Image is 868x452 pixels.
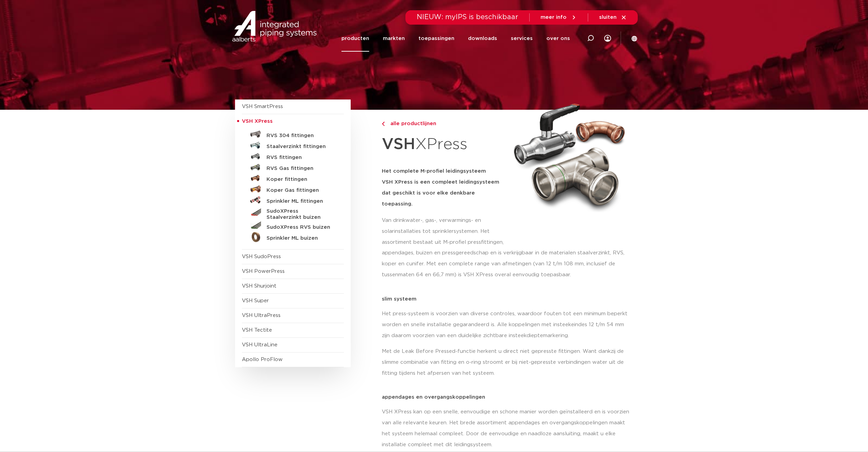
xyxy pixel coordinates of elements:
p: slim systeem [382,296,633,302]
a: toepassingen [418,25,454,52]
a: VSH SmartPress [242,104,283,109]
span: NIEUW: myIPS is beschikbaar [417,14,518,21]
h5: SudoXPress Staalverzinkt buizen [267,208,334,221]
a: VSH Super [242,298,269,303]
a: Koper fittingen [242,173,344,184]
a: Apollo ProFlow [242,357,283,362]
a: VSH PowerPress [242,269,285,274]
span: VSH XPress [242,119,273,124]
p: appendages, buizen en pressgereedschap en is verkrijgbaar in de materialen staalverzinkt, RVS, ko... [382,248,633,280]
strong: VSH [382,136,415,152]
a: RVS Gas fittingen [242,162,344,173]
h5: Het complete M-profiel leidingsysteem VSH XPress is een compleet leidingsysteem dat geschikt is v... [382,166,506,210]
h5: SudoXPress RVS buizen [267,224,334,230]
p: Het press-systeem is voorzien van diverse controles, waardoor fouten tot een minimum beperkt word... [382,308,633,341]
h5: Koper fittingen [267,176,334,183]
a: downloads [468,25,497,52]
a: sluiten [599,14,627,21]
p: VSH XPress kan op een snelle, eenvoudige en schone manier worden geïnstalleerd en is voorzien van... [382,407,633,450]
a: alle productlijnen [382,120,506,128]
a: Koper Gas fittingen [242,184,344,195]
img: chevron-right.svg [382,122,385,126]
a: meer info [541,14,577,21]
a: VSH Shurjoint [242,283,276,289]
h5: Sprinkler ML buizen [267,235,334,241]
span: alle productlijnen [386,121,436,126]
a: markten [383,25,405,52]
a: Sprinkler ML fittingen [242,195,344,205]
p: Met de Leak Before Pressed-functie herkent u direct niet gepresste fittingen. Want dankzij de sli... [382,346,633,379]
a: RVS 304 fittingen [242,129,344,140]
span: meer info [541,15,567,20]
a: VSH SudoPress [242,254,281,259]
a: VSH UltraPress [242,313,281,318]
a: producten [341,25,369,52]
h5: Sprinkler ML fittingen [267,198,334,204]
p: appendages en overgangskoppelingen [382,395,633,400]
a: SudoXPress RVS buizen [242,221,344,231]
a: services [511,25,533,52]
h5: Koper Gas fittingen [267,187,334,194]
a: RVS fittingen [242,151,344,162]
a: over ons [546,25,570,52]
a: Staalverzinkt fittingen [242,140,344,151]
a: Sprinkler ML buizen [242,231,344,242]
a: SudoXPress Staalverzinkt buizen [242,205,344,221]
a: VSH UltraLine [242,342,277,347]
nav: Menu [341,25,570,52]
h5: Staalverzinkt fittingen [267,144,334,150]
span: sluiten [599,15,617,20]
a: VSH Tectite [242,328,272,333]
h5: RVS Gas fittingen [267,165,334,172]
h5: RVS 304 fittingen [267,133,334,139]
p: Van drinkwater-, gas-, verwarmings- en solarinstallaties tot sprinklersystemen. Het assortiment b... [382,215,506,248]
h1: XPress [382,131,506,158]
h5: RVS fittingen [267,155,334,161]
